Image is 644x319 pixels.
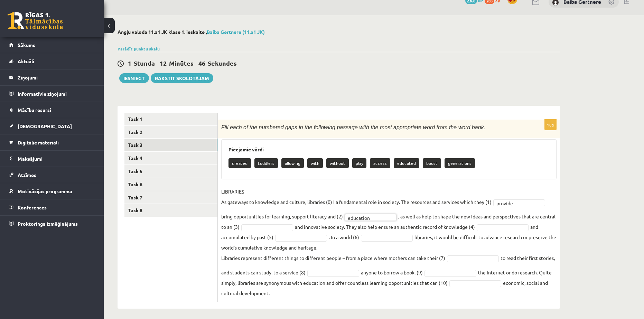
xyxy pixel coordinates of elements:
p: toddlers [254,158,278,168]
p: boost [423,158,441,168]
a: Rīgas 1. Tālmācības vidusskola [8,12,63,29]
span: Sākums [18,42,35,48]
h2: Angļu valoda 11.a1 JK klase 1. ieskaite , [118,29,560,35]
a: Sākums [9,37,95,53]
a: Ziņojumi [9,69,95,85]
span: 12 [160,59,167,67]
span: [DEMOGRAPHIC_DATA] [18,123,72,129]
a: Task 6 [124,178,217,191]
a: Atzīmes [9,167,95,183]
legend: Ziņojumi [18,69,95,85]
p: educated [394,158,419,168]
a: Task 8 [124,204,217,217]
a: Task 3 [124,139,217,151]
span: education [348,214,387,221]
span: Digitālie materiāli [18,139,59,146]
span: provide [496,200,536,207]
a: Digitālie materiāli [9,134,95,150]
p: allowing [281,158,304,168]
a: Maksājumi [9,151,95,167]
a: Aktuāli [9,53,95,69]
a: Rakstīt skolotājam [151,73,213,83]
p: created [228,158,251,168]
p: access [370,158,390,168]
p: LIBRARIES As gateways to knowledge and culture, libraries (0) I a fundamental role in society. Th... [221,186,492,207]
a: Task 7 [124,191,217,204]
a: Task 1 [124,113,217,125]
a: education [345,214,396,221]
h3: Pieejamie vārdi [228,147,549,152]
a: Parādīt punktu skalu [118,46,160,51]
span: Mācību resursi [18,107,51,113]
p: 10p [544,119,557,130]
span: Konferences [18,204,47,210]
span: Aktuāli [18,58,34,64]
p: with [307,158,323,168]
p: play [352,158,366,168]
legend: Informatīvie ziņojumi [18,86,95,102]
p: Libraries represent different things to different people – from a place where mothers can take th... [221,253,445,263]
a: provide [493,199,545,206]
button: Iesniegt [119,73,149,83]
span: Minūtes [169,59,194,67]
a: Task 4 [124,152,217,165]
a: Informatīvie ziņojumi [9,86,95,102]
span: Sekundes [208,59,237,67]
a: [DEMOGRAPHIC_DATA] [9,118,95,134]
span: 1 [128,59,131,67]
span: Fill each of the numbered gaps in the following passage with the most appropriate word from the w... [221,124,485,130]
p: without [326,158,349,168]
a: Task 5 [124,165,217,178]
legend: Maksājumi [18,151,95,167]
span: Atzīmes [18,172,36,178]
a: Task 2 [124,126,217,139]
span: 46 [198,59,205,67]
span: Stunda [134,59,155,67]
span: Proktoringa izmēģinājums [18,221,78,227]
a: Konferences [9,199,95,215]
a: Baiba Gertnere (11.a1 JK) [207,29,265,35]
p: generations [445,158,475,168]
a: Proktoringa izmēģinājums [9,216,95,232]
fieldset: bring opportunities for learning, support literacy and (2) , as well as help to shape the new ide... [221,186,557,298]
a: Motivācijas programma [9,183,95,199]
a: Mācību resursi [9,102,95,118]
span: Motivācijas programma [18,188,72,194]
